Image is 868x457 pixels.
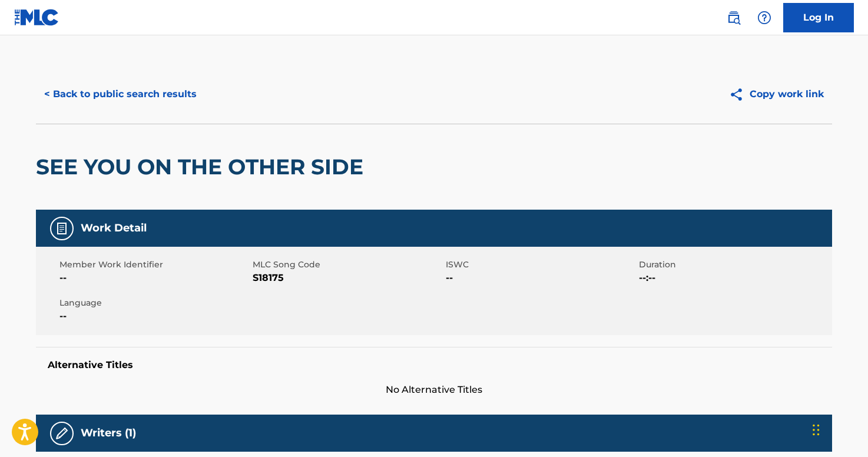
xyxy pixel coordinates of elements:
span: MLC Song Code [253,259,443,271]
img: Writers [55,426,69,441]
div: Help [753,6,776,29]
img: help [757,11,771,25]
a: Public Search [722,6,746,29]
h2: SEE YOU ON THE OTHER SIDE [36,154,369,180]
span: -- [59,309,250,323]
span: No Alternative Titles [36,383,832,397]
iframe: Chat Widget [809,400,868,457]
button: Copy work link [721,80,832,109]
span: ISWC [446,259,636,271]
img: search [727,11,741,25]
img: Copy work link [729,87,750,102]
h5: Alternative Titles [48,359,820,371]
a: Log In [783,3,854,32]
span: Member Work Identifier [59,259,250,271]
img: MLC Logo [14,9,59,26]
span: -- [59,271,250,285]
span: Language [59,297,250,309]
h5: Writers (1) [81,426,136,440]
div: Drag [813,412,820,448]
span: -- [446,271,636,285]
span: S18175 [253,271,443,285]
span: Duration [639,259,829,271]
h5: Work Detail [81,221,147,235]
span: --:-- [639,271,829,285]
button: < Back to public search results [36,80,205,109]
img: Work Detail [55,221,69,236]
